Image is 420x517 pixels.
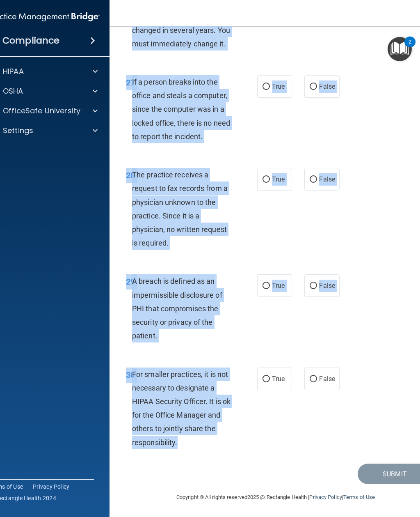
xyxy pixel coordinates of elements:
span: True [272,375,285,383]
input: True [262,177,270,183]
p: Settings [3,126,33,136]
span: For smaller practices, it is not necessary to designate a HIPAA Security Officer. It is ok for th... [132,370,231,447]
button: Open Resource Center, 2 new notifications [388,37,412,61]
input: False [310,84,317,90]
span: True [272,175,285,183]
span: A breach is defined as an impermissible disclosure of PHI that compromises the security or privac... [132,277,222,340]
a: Privacy Policy [309,494,342,500]
span: True [272,282,285,290]
input: True [262,376,270,382]
h4: Compliance [2,35,59,46]
input: False [310,177,317,183]
span: False [319,83,335,90]
input: True [262,84,270,90]
p: HIPAA [3,67,24,76]
span: 28 [126,170,135,180]
span: The practice receives a request to fax records from a physician unknown to the practice. Since it... [132,170,228,247]
p: OSHA [3,86,23,96]
span: False [319,282,335,290]
span: False [319,375,335,383]
a: Privacy Policy [33,483,70,491]
a: Terms of Use [343,494,375,500]
span: True [272,83,285,90]
span: False [319,175,335,183]
input: True [262,283,270,289]
span: 29 [126,277,135,287]
input: False [310,283,317,289]
div: 2 [409,42,411,53]
p: OfficeSafe University [3,106,80,116]
span: 30 [126,370,135,380]
span: 27 [126,78,135,87]
span: If a person breaks into the office and steals a computer, since the computer was in a locked offi... [132,78,230,141]
input: False [310,376,317,382]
